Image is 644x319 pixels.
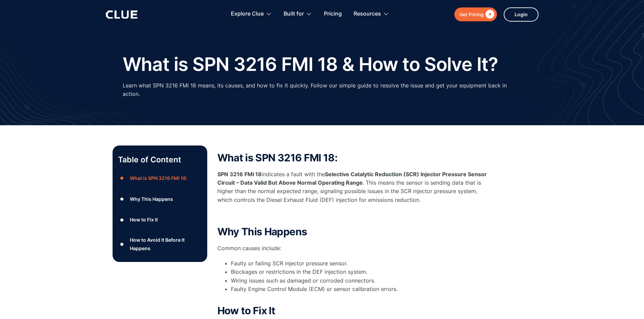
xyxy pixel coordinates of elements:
div: Explore Clue [231,3,264,25]
div: ● [118,215,126,225]
strong: Selective Catalytic Reduction (SCR) Injector Pressure Sensor Circuit – Data Valid But Above Norma... [217,171,487,186]
strong: What is SPN 3216 FMI 18: [217,152,338,164]
div: How to Avoid It Before It Happens [130,236,201,252]
h1: What is SPN 3216 FMI 18 & How to Solve It? [123,54,498,75]
div:  [484,10,494,19]
div: ● [118,239,126,249]
p: Table of Content [118,154,202,165]
li: Wiring issues such as damaged or corroded connectors. [231,276,488,285]
strong: SPN 3216 FMI 18 [217,171,262,178]
p: Common causes include: [217,244,488,252]
a: ●How to Avoid It Before It Happens [118,236,202,252]
div: Built for [284,3,312,25]
div: How to Fix It [130,215,158,224]
p: ‍ [217,211,488,219]
a: ●What is SPN 3216 FMI 18: [118,173,202,183]
a: Login [504,7,539,22]
div: Get Pricing [459,10,484,19]
p: indicates a fault with the . This means the sensor is sending data that is higher than the normal... [217,170,488,204]
li: Blockages or restrictions in the DEF injection system. [231,268,488,276]
p: Learn what SPN 3216 FMI 18 means, its causes, and how to fix it quickly. Follow our simple guide ... [123,81,522,98]
strong: Why This Happens [217,225,307,238]
div: ● [118,194,126,204]
a: Get Pricing [454,7,497,21]
li: Faulty Engine Control Module (ECM) or sensor calibration errors. [231,285,488,302]
div: ● [118,173,126,183]
strong: How to Fix It [217,304,276,317]
a: Pricing [324,3,342,25]
div: Built for [284,3,304,25]
a: ●How to Fix It [118,215,202,225]
div: Why This Happens [130,195,173,203]
div: Resources [354,3,381,25]
a: ●Why This Happens [118,194,202,204]
div: Explore Clue [231,3,272,25]
div: Resources [354,3,389,25]
div: What is SPN 3216 FMI 18: [130,174,187,182]
li: Faulty or failing SCR injector pressure sensor. [231,259,488,268]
